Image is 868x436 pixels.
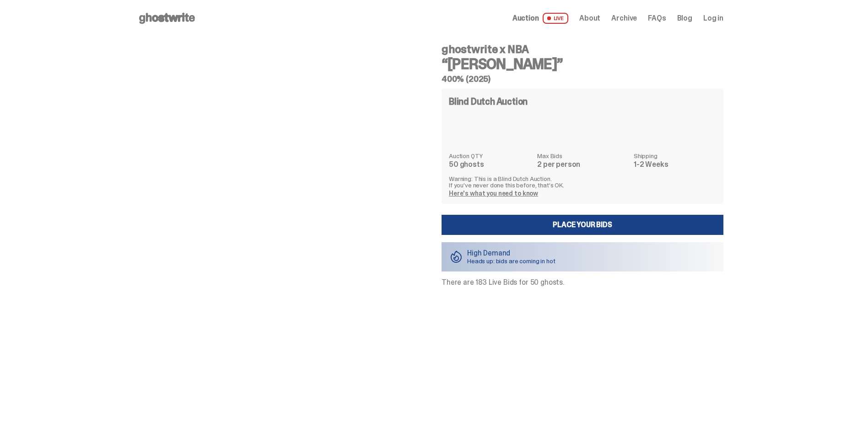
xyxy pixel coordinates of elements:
a: Blog [677,15,692,22]
a: Log in [703,15,723,22]
dd: 50 ghosts [449,161,532,168]
a: Archive [611,15,637,22]
a: Place your Bids [442,215,723,235]
dd: 1-2 Weeks [634,161,716,168]
h5: 400% (2025) [442,75,723,83]
a: Auction LIVE [512,13,568,24]
dd: 2 per person [537,161,628,168]
p: There are 183 Live Bids for 50 ghosts. [442,279,723,286]
h4: Blind Dutch Auction [449,97,528,106]
a: Here's what you need to know [449,189,538,197]
p: High Demand [467,250,555,257]
h4: ghostwrite x NBA [442,44,723,55]
span: LIVE [543,13,569,24]
p: Heads up: bids are coming in hot [467,258,555,264]
dt: Shipping [634,153,716,159]
p: Warning: This is a Blind Dutch Auction. If you’ve never done this before, that’s OK. [449,175,716,188]
span: Auction [512,15,539,22]
a: About [579,15,600,22]
dt: Max Bids [537,153,628,159]
dt: Auction QTY [449,153,532,159]
a: FAQs [648,15,666,22]
h3: “[PERSON_NAME]” [442,57,723,71]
